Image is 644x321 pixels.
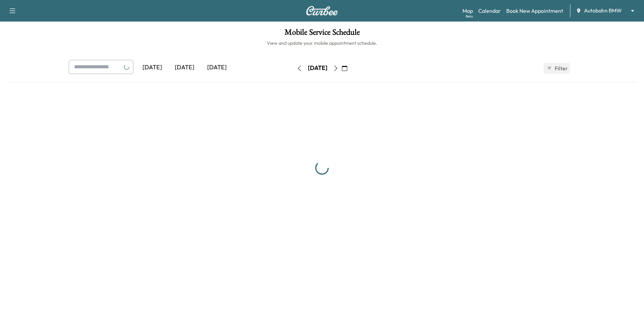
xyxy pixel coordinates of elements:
h6: View and update your mobile appointment schedule. [7,40,637,46]
a: Calendar [478,7,501,15]
button: Filter [544,63,570,74]
div: [DATE] [168,60,201,75]
img: Curbee Logo [306,6,338,15]
div: [DATE] [308,64,327,72]
h1: Mobile Service Schedule [7,28,637,40]
a: Book New Appointment [506,7,563,15]
div: [DATE] [136,60,168,75]
span: Filter [555,64,567,72]
span: Autobahn BMW [584,7,622,14]
a: MapBeta [462,7,473,15]
div: [DATE] [201,60,233,75]
div: Beta [466,14,473,19]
